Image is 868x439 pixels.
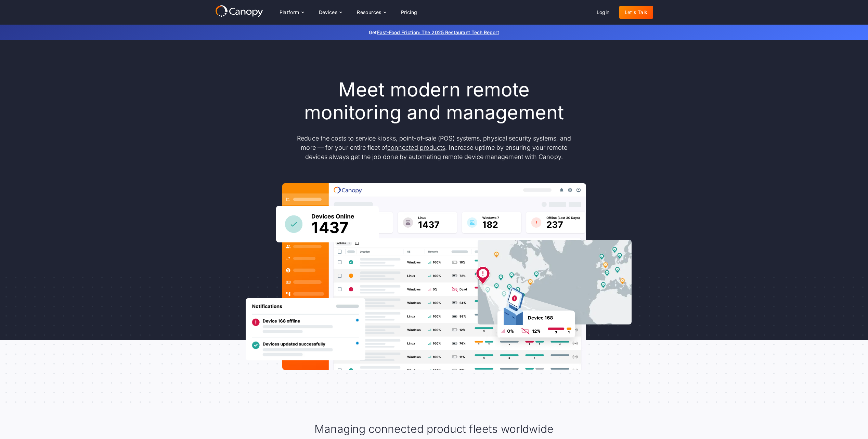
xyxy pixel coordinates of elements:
[377,29,499,35] a: Fast-Food Friction: The 2025 Restaurant Tech Report
[290,78,578,124] h1: Meet modern remote monitoring and management
[276,206,379,242] img: Canopy sees how many devices are online
[290,134,578,161] p: Reduce the costs to service kiosks, point-of-sale (POS) systems, physical security systems, and m...
[280,10,299,15] div: Platform
[591,6,615,19] a: Login
[314,422,553,436] h2: Managing connected product fleets worldwide
[267,29,602,36] p: Get
[274,5,309,19] div: Platform
[619,6,653,19] a: Let's Talk
[387,144,445,151] a: connected products
[319,10,338,15] div: Devices
[351,5,391,19] div: Resources
[396,6,423,19] a: Pricing
[313,5,348,19] div: Devices
[357,10,381,15] div: Resources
